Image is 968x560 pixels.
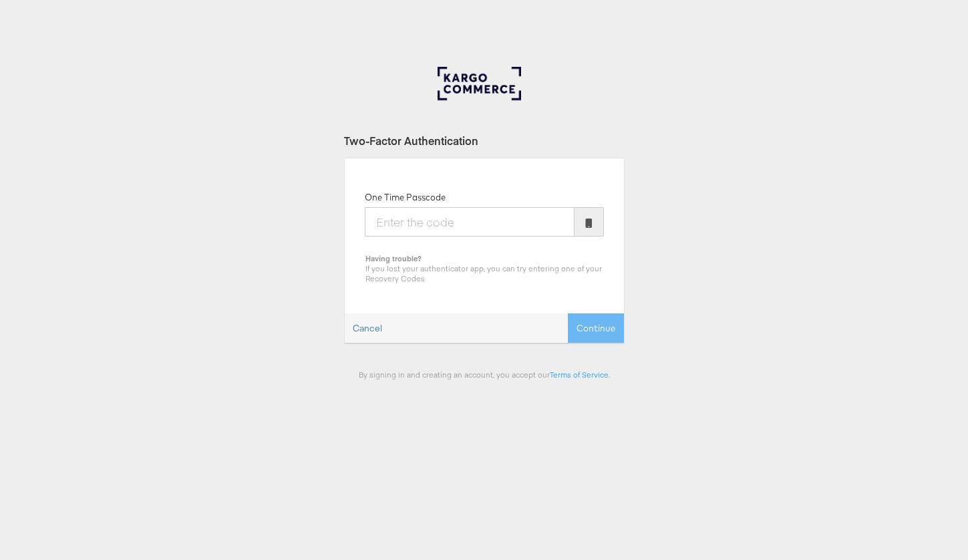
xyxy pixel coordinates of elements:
[365,207,575,237] input: Enter the code
[365,191,446,204] label: One Time Passcode
[550,370,609,380] a: Terms of Service
[365,263,602,283] span: If you lost your authenticator app, you can try entering one of your Recovery Codes
[365,253,422,263] b: Having trouble?
[344,370,625,380] div: By signing in and creating an account, you accept our .
[345,314,390,343] a: Cancel
[344,133,625,148] div: Two-Factor Authentication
